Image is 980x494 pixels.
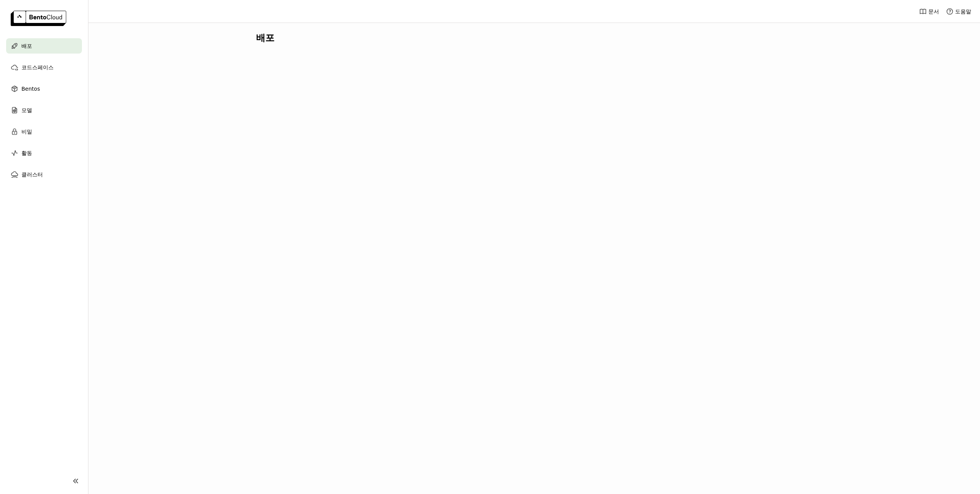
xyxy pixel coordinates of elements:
[21,84,40,93] span: Bentos
[928,8,939,15] span: 문서
[21,148,32,158] span: 활동
[21,63,54,72] span: 코드스페이스
[256,32,812,44] div: 배포
[919,8,939,15] a: 문서
[946,8,971,15] div: 도움말
[21,106,32,115] span: 모델
[6,81,82,96] a: Bentos
[21,41,32,51] span: 배포
[21,127,32,136] span: 비밀
[11,11,66,26] img: logo
[21,170,43,179] span: 클러스터
[6,103,82,118] a: 모델
[6,124,82,139] a: 비밀
[6,167,82,182] a: 클러스터
[955,8,971,15] span: 도움말
[6,145,82,161] a: 활동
